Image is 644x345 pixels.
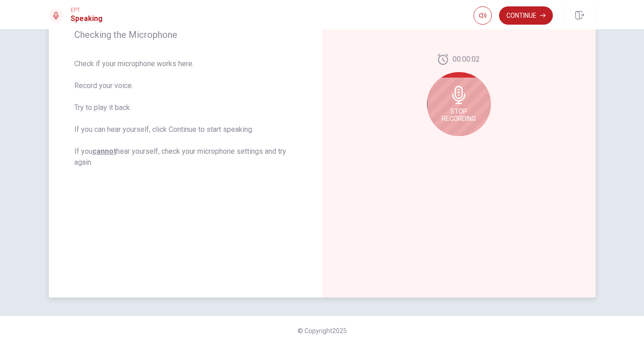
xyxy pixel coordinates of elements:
button: Continue [499,6,553,25]
h1: Speaking [71,13,103,24]
span: Check if your microphone works here. Record your voice. Try to play it back. If you can hear your... [74,58,297,168]
span: EPT [71,7,103,13]
span: Stop Recording [442,108,476,122]
div: Stop Recording [427,72,491,136]
u: cannot [93,147,116,156]
span: 00:00:02 [453,54,480,65]
span: Checking the Microphone [74,29,297,40]
span: © Copyright 2025 [298,327,347,335]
